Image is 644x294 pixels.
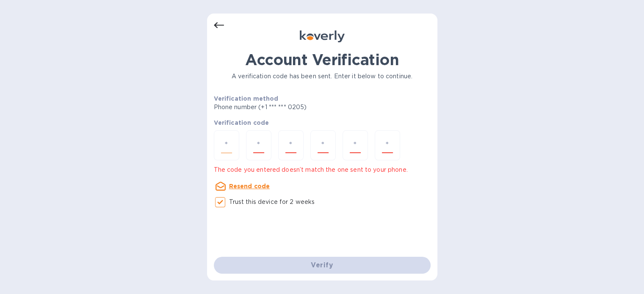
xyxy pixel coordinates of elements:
[214,51,431,69] h1: Account Verification
[229,183,270,190] u: Resend code
[214,95,279,102] b: Verification method
[229,198,315,206] p: Trust this device for 2 weeks
[214,165,431,174] p: The code you entered doesn’t match the one sent to your phone.
[214,103,372,112] p: Phone number (+1 *** *** 0205)
[214,118,431,127] p: Verification code
[214,72,431,81] p: A verification code has been sent. Enter it below to continue.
